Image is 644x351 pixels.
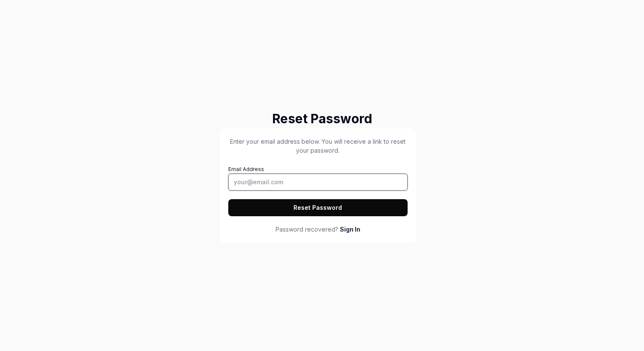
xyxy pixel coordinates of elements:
[228,174,408,191] input: Email Address
[220,109,424,128] h2: Reset Password
[228,199,408,216] button: Reset Password
[340,225,360,234] a: Sign In
[276,225,338,234] span: Password recovered?
[228,166,408,191] label: Email Address
[228,137,408,155] p: Enter your email address below. You will receive a link to reset your password.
